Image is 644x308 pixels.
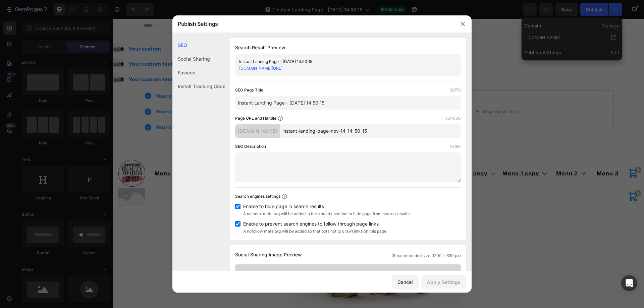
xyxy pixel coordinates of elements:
[450,143,461,150] label: 0/160
[239,58,446,65] div: Instant Landing Page - [DATE] 14:50:15
[172,38,225,52] div: SEO
[235,143,266,150] label: SEO Description
[234,152,271,157] span: Menu 1 copy
[450,87,461,94] label: 39/70
[16,25,89,35] p: Your custom
[389,152,426,157] span: Menu 1 copy
[235,115,276,122] label: Page URL and Handle
[243,228,386,235] span: A nofollow meta tag will be added so that bots not to crawl links on this page
[445,115,461,122] label: 36/1000
[235,87,263,94] label: SEO Page Title
[226,173,245,183] span: Menu 1
[243,220,386,228] span: Enable to prevent search engines to follow through page links
[42,152,62,157] span: Menu 1
[391,253,461,259] span: (Recommended size: 1200 x 630 px)
[235,96,461,110] input: Title
[286,152,323,157] span: Menu 1 copy
[427,279,461,286] div: Apply Settings
[172,52,225,66] div: Social Sharing
[43,104,113,113] p: Your custom text goes here
[235,124,280,138] div: [DOMAIN_NAME]
[243,210,410,217] span: A noindex meta tag will be added in the <head> section to hide page from search results
[370,90,406,96] div: Drop element here
[522,146,528,153] span: 0
[172,15,454,33] div: Publish Settings
[264,173,283,183] span: Menu 2
[235,193,280,200] label: Search engines settings
[79,152,116,157] span: Menu 1 copy
[43,72,113,82] p: Your custom text goes
[421,275,466,289] button: Apply Settings
[172,66,225,79] div: Favicon
[302,173,321,183] span: Menu 3
[182,152,219,157] span: Menu 1 copy
[131,152,168,157] span: Menu 1 copy
[239,66,282,71] a: [DOMAIN_NAME][URL]
[443,152,465,157] span: Menu 2
[243,202,410,210] span: Enable to hide page in search results
[484,152,505,157] span: Menu 3
[5,169,32,187] img: Logo
[15,55,89,66] div: Your custom text goes here
[392,275,419,289] button: Cancel
[280,124,461,138] input: Handle
[522,170,528,176] span: 0
[235,44,461,52] h1: Search Result Preview
[338,152,375,157] span: Menu 1 copy
[235,251,302,259] span: Social Sharing Image Preview
[15,40,89,51] div: Your custom text goes here
[172,79,225,93] div: Install Tracking Code
[621,275,637,291] div: Open Intercom Messenger
[43,88,113,98] p: Your custom text goes here
[5,141,32,168] img: Logo
[397,279,413,286] div: Cancel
